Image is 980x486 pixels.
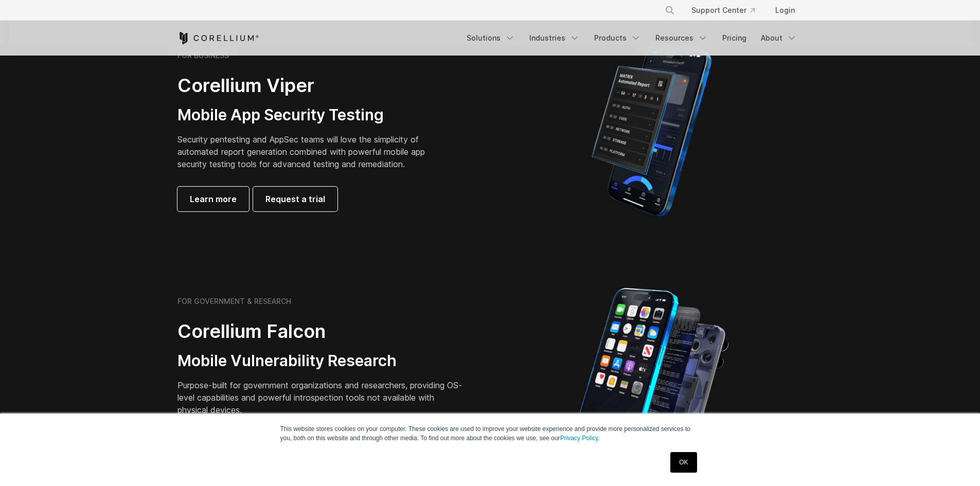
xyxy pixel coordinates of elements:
[560,435,600,442] a: Privacy Policy.
[755,29,803,47] a: About
[177,32,259,44] a: Corellium Home
[460,29,521,47] a: Solutions
[588,29,647,47] a: Products
[652,1,803,20] div: Navigation Menu
[190,193,237,205] span: Learn more
[574,287,729,467] img: iPhone model separated into the mechanics used to build the physical device.
[716,29,753,47] a: Pricing
[253,187,337,211] a: Request a trial
[670,452,697,473] a: OK
[177,379,466,416] p: Purpose-built for government organizations and researchers, providing OS-level capabilities and p...
[683,1,763,20] a: Support Center
[574,41,729,221] img: Corellium MATRIX automated report on iPhone showing app vulnerability test results across securit...
[177,187,249,211] a: Learn more
[460,29,803,47] div: Navigation Menu
[177,351,466,371] h3: Mobile Vulnerability Research
[177,74,441,97] h2: Corellium Viper
[177,105,441,125] h3: Mobile App Security Testing
[767,1,803,20] a: Login
[523,29,586,47] a: Industries
[177,320,466,343] h2: Corellium Falcon
[177,133,441,170] p: Security pentesting and AppSec teams will love the simplicity of automated report generation comb...
[280,424,700,443] p: This website stores cookies on your computer. These cookies are used to improve your website expe...
[265,193,325,205] span: Request a trial
[661,1,679,20] button: Search
[649,29,714,47] a: Resources
[177,297,291,306] h6: FOR GOVERNMENT & RESEARCH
